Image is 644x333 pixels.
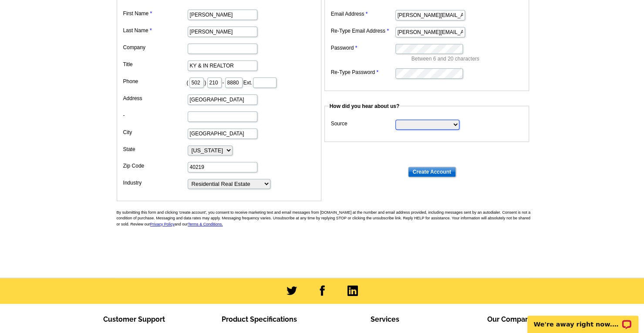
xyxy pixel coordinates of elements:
p: Between 6 and 20 characters [411,55,525,63]
label: Source [331,120,394,128]
label: Email Address [331,10,394,18]
span: Services [371,315,399,323]
p: By submitting this form and clicking 'create account', you consent to receive marketing text and ... [117,210,535,228]
label: Industry [123,179,187,187]
a: Terms & Conditions. [188,222,223,226]
label: Re-Type Email Address [331,27,394,35]
label: City [123,128,187,136]
span: Customer Support [103,315,165,323]
dd: ( ) - Ext. [121,75,317,89]
label: Password [331,44,394,52]
label: Zip Code [123,162,187,170]
label: Title [123,61,187,68]
label: Last Name [123,27,187,34]
label: Phone [123,77,187,85]
label: State [123,145,187,153]
legend: How did you hear about us? [329,102,401,110]
iframe: LiveChat chat widget [522,306,644,333]
span: Our Company [487,315,533,323]
a: Privacy Policy [150,222,175,226]
label: Re-Type Password [331,68,394,76]
label: Company [123,44,187,51]
label: - [123,111,187,119]
label: Address [123,94,187,102]
span: Product Specifications [222,315,297,323]
input: Create Account [408,167,456,177]
label: First Name [123,10,187,17]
